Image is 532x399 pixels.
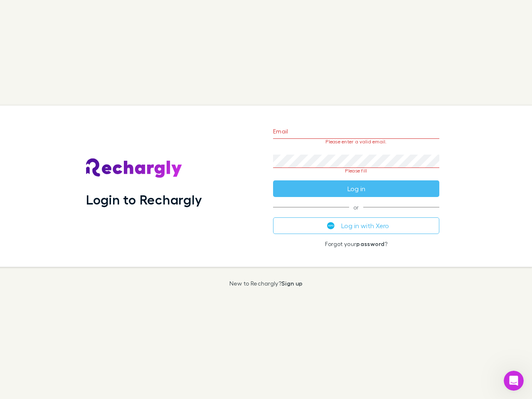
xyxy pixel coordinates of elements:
[356,240,384,247] a: password
[86,192,202,207] h1: Login to Rechargly
[273,217,439,234] button: Log in with Xero
[86,158,182,178] img: Rechargly's Logo
[327,222,335,229] img: Xero's logo
[273,207,439,207] span: or
[273,139,439,145] p: Please enter a valid email.
[273,241,439,247] p: Forgot your ?
[273,180,439,197] button: Log in
[504,371,524,391] iframe: Intercom live chat
[273,168,439,174] p: Please fill
[281,280,303,287] a: Sign up
[229,280,303,287] p: New to Rechargly?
